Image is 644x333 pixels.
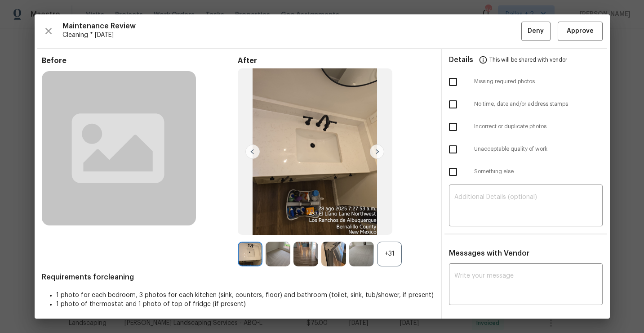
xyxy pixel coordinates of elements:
span: Details [449,49,473,71]
span: Unacceptable quality of work [474,145,603,153]
div: Something else [442,161,610,183]
span: Deny [528,26,544,37]
span: After [238,56,434,65]
span: Before [42,56,238,65]
div: Unacceptable quality of work [442,138,610,161]
img: right-chevron-button-url [370,144,384,159]
span: Incorrect or duplicate photos [474,123,603,130]
span: This will be shared with vendor [489,49,567,71]
li: 1 photo for each bedroom, 3 photos for each kitchen (sink, counters, floor) and bathroom (toilet,... [56,291,434,300]
span: Requirements for cleaning [42,273,434,282]
button: Deny [521,22,551,41]
button: Approve [558,22,603,41]
span: No time, date and/or address stamps [474,100,603,108]
span: Missing required photos [474,78,603,85]
span: Something else [474,168,603,175]
img: left-chevron-button-url [245,144,260,159]
span: Messages with Vendor [449,250,529,257]
div: No time, date and/or address stamps [442,93,610,116]
div: Missing required photos [442,71,610,93]
li: 1 photo of thermostat and 1 photo of top of fridge (if present) [56,300,434,309]
div: +31 [377,242,402,266]
span: Approve [567,26,594,37]
span: Cleaning * [DATE] [62,31,521,40]
div: Incorrect or duplicate photos [442,116,610,138]
span: Maintenance Review [62,22,521,31]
